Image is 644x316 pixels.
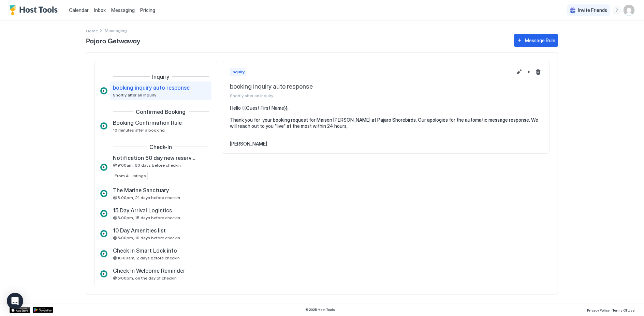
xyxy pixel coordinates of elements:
span: Calendar [69,7,89,13]
span: 10 minutes after a booking [113,127,165,133]
span: Home [86,28,98,33]
span: @5:00pm, on the day of checkin [113,275,177,281]
span: The Marine Sanctuary [113,187,169,194]
span: @5:00pm, 10 days before checkin [113,235,180,240]
pre: Hello {{Guest First Name}}, Thank you for your booking request for Maison [PERSON_NAME] at Pajaro... [230,105,542,147]
span: Breadcrumb [105,28,127,33]
span: © 2025 Host Tools [305,307,335,312]
a: Privacy Policy [587,306,610,313]
span: Check In Welcome Reminder [113,267,185,274]
div: Message Rule [525,37,555,44]
div: menu [613,6,621,14]
span: Inquiry [232,69,245,75]
a: Home [86,27,98,34]
button: Edit message rule [515,68,523,76]
span: Pricing [140,7,155,13]
span: Privacy Policy [587,308,610,312]
span: 15 Day Arrival Logistics [113,207,172,214]
button: Delete message rule [534,68,542,76]
button: Message Rule [514,34,558,47]
button: Pause Message Rule [525,68,533,76]
span: Check In Smart Lock info [113,247,177,254]
span: booking inquiry auto response [230,83,512,91]
span: 10 Day Amenities list [113,227,166,234]
span: Shortly after an inquiry [113,92,156,97]
span: Invite Friends [578,7,607,13]
a: Terms Of Use [612,306,634,313]
span: Messaging [111,7,135,13]
span: booking inquiry auto response [113,84,190,91]
span: Notification 60 day new reservation Pajaro Team [113,154,198,161]
span: Confirmed Booking [136,108,186,115]
span: Booking Confirmation Rule [113,119,182,126]
div: User profile [624,5,634,16]
a: Google Play Store [33,307,53,313]
span: Inquiry [152,73,170,80]
div: Breadcrumb [86,27,98,34]
span: Pajaro Getwaway [86,35,507,45]
span: Terms Of Use [612,308,634,312]
a: Calendar [69,6,89,14]
span: Inbox [94,7,106,13]
span: @10:00am, 2 days before checkin [113,255,180,260]
span: Shortly after an inquiry [230,93,512,98]
a: App Store [10,307,30,313]
span: Check-In [150,144,172,150]
span: From All listings [115,173,146,179]
span: @5:00pm, 15 days before checkin [113,215,180,220]
span: @3:00pm, 21 days before checkin [113,195,180,200]
a: Host Tools Logo [10,5,61,15]
span: @9:00am, 60 days before checkin [113,163,181,168]
div: Open Intercom Messenger [7,293,23,309]
a: Inbox [94,6,106,14]
a: Messaging [111,6,135,14]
